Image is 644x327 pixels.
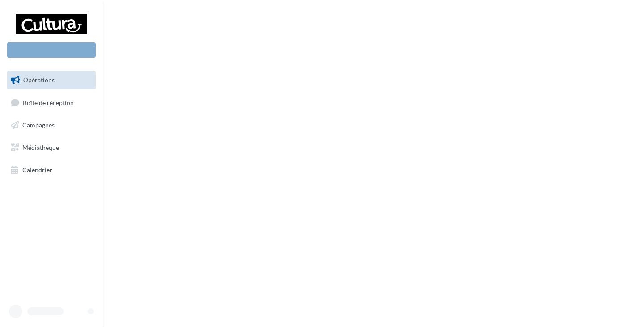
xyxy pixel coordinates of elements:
[5,138,97,157] a: Médiathèque
[7,42,96,58] div: Nouvelle campagne
[5,71,97,89] a: Opérations
[22,166,52,173] span: Calendrier
[22,121,55,129] span: Campagnes
[5,161,97,179] a: Calendrier
[23,98,74,106] span: Boîte de réception
[23,76,55,84] span: Opérations
[5,93,97,112] a: Boîte de réception
[5,116,97,135] a: Campagnes
[22,144,59,151] span: Médiathèque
